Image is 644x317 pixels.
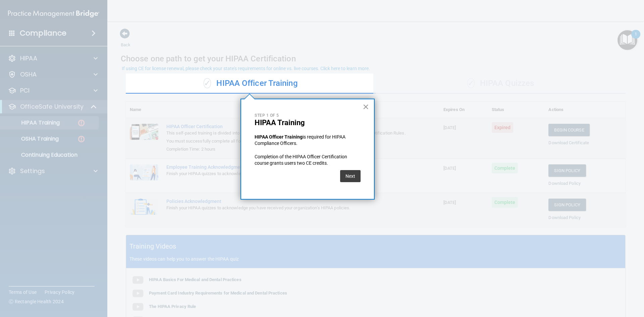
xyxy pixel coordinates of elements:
strong: HIPAA Officer Training [255,134,303,140]
div: HIPAA Officer Training [126,73,376,94]
iframe: Drift Widget Chat Controller [528,269,636,296]
p: Completion of the HIPAA Officer Certification course grants users two CE credits. [255,154,361,167]
p: HIPAA Training [255,118,361,127]
button: Next [340,170,361,182]
span: ✓ [204,78,211,88]
button: Close [363,101,369,112]
p: Step 1 of 5 [255,113,361,118]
